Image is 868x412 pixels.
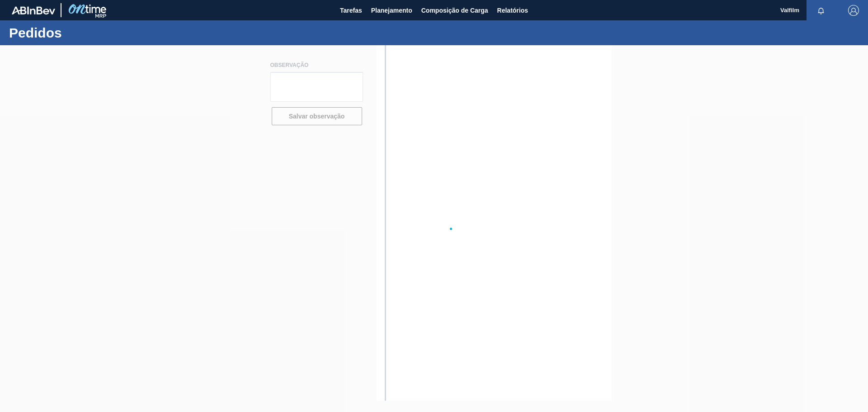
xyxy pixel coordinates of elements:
[9,28,170,38] h1: Pedidos
[421,5,488,16] span: Composição de Carga
[371,5,412,16] span: Planejamento
[848,5,859,16] img: Logout
[807,4,835,17] button: Notificações
[340,5,362,16] span: Tarefas
[497,5,528,16] span: Relatórios
[12,6,55,14] img: TNhmsLtSVTkK8tSr43FrP2fwEKptu5GPRR3wAAAABJRU5ErkJggg==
